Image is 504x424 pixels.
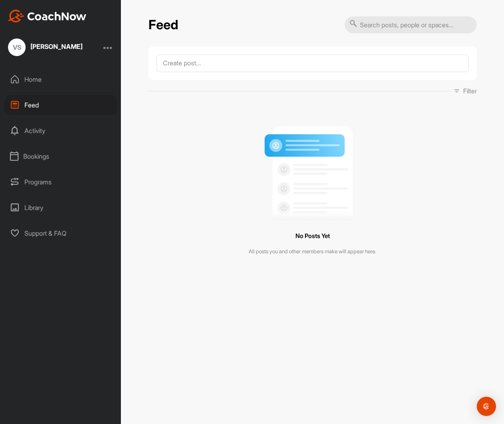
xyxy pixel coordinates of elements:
[8,10,86,22] img: CoachNow
[149,17,178,33] h2: Feed
[30,43,82,50] div: [PERSON_NAME]
[295,231,330,242] h3: No Posts Yet
[477,397,496,416] div: Open Intercom Messenger
[4,146,117,166] div: Bookings
[345,16,477,33] input: Search posts, people or spaces...
[8,38,26,56] div: VS
[4,223,117,243] div: Support & FAQ
[263,120,363,220] img: null result
[4,198,117,218] div: Library
[463,86,477,96] p: Filter
[4,69,117,89] div: Home
[4,172,117,192] div: Programs
[249,248,376,256] p: All posts you and other members make will appear here.
[4,121,117,141] div: Activity
[4,95,117,115] div: Feed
